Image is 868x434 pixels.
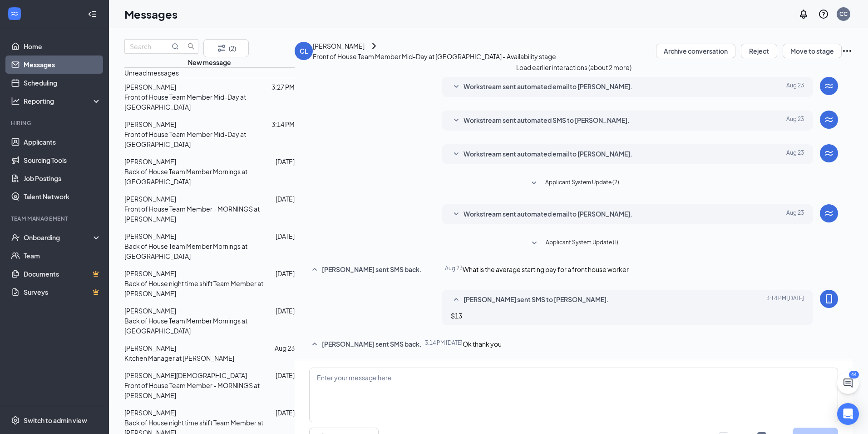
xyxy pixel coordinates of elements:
p: Back of House Team Member Mornings at [GEOGRAPHIC_DATA] [124,316,295,336]
a: Talent Network [24,187,101,206]
p: Front of House Team Member - MORNINGS at [PERSON_NAME] [124,380,295,400]
span: Workstream sent automated email to [PERSON_NAME]. [464,81,632,92]
a: Team [24,247,101,265]
div: Reporting [24,96,102,106]
svg: WorkstreamLogo [824,81,834,91]
a: Applicants [24,133,101,151]
svg: WorkstreamLogo [824,148,834,159]
div: Open Intercom Messenger [837,403,859,425]
button: search [184,39,198,54]
p: Front of House Team Member Mid-Day at [GEOGRAPHIC_DATA] - Availability stage [313,51,556,61]
a: Home [24,37,101,56]
svg: Settings [11,416,20,425]
span: [DATE] 3:14 PM [425,339,463,350]
svg: Analysis [11,96,20,106]
svg: UserCheck [11,233,20,242]
svg: WorkstreamLogo [824,114,834,125]
span: Applicant System Update (1) [546,238,618,249]
div: Switch to admin view [24,416,87,425]
span: [PERSON_NAME] [124,307,176,315]
a: Job Postings [24,169,101,187]
p: Front of House Team Member - MORNINGS at [PERSON_NAME] [124,204,295,224]
p: Back of House Team Member Mornings at [GEOGRAPHIC_DATA] [124,167,295,187]
span: [PERSON_NAME] [124,232,176,240]
button: Archive conversation [656,44,735,58]
div: CC [839,10,848,18]
svg: WorkstreamLogo [824,208,834,219]
button: SmallChevronDownApplicant System Update (1) [529,238,618,249]
span: $13 [451,312,462,320]
button: Move to stage [783,44,842,58]
span: Aug 23 [786,149,804,160]
svg: SmallChevronDown [451,209,462,220]
span: Aug 23 [786,81,804,92]
span: Aug 23 [445,264,463,275]
p: [DATE] [276,306,295,316]
a: Scheduling [24,74,101,92]
span: What is the average starting pay for a front house worker [463,265,629,273]
span: search [184,43,198,50]
svg: Notifications [798,9,809,20]
div: CL [300,46,308,56]
svg: SmallChevronDown [451,115,462,126]
span: [PERSON_NAME] [124,83,176,91]
svg: WorkstreamLogo [10,9,19,18]
span: Unread messages [124,69,179,77]
svg: SmallChevronUp [451,294,462,305]
a: Sourcing Tools [24,151,101,169]
button: Filter (2) [203,39,249,57]
svg: SmallChevronDown [529,238,540,249]
button: ChatActive [837,372,859,394]
svg: SmallChevronUp [309,264,320,275]
span: [PERSON_NAME] [124,269,176,278]
svg: Collapse [88,10,97,19]
span: [PERSON_NAME] sent SMS back. [322,339,422,350]
svg: SmallChevronUp [309,339,320,350]
span: Workstream sent automated SMS to [PERSON_NAME]. [464,115,630,126]
svg: SmallChevronDown [451,149,462,160]
p: Aug 23 [275,343,295,353]
a: SurveysCrown [24,283,101,301]
p: [DATE] [276,194,295,204]
div: [PERSON_NAME] [313,41,365,51]
p: Back of House night time shift Team Member at [PERSON_NAME] [124,278,295,298]
p: 3:14 PM [271,119,295,129]
h1: Messages [124,6,178,22]
div: 44 [849,371,859,378]
svg: QuestionInfo [818,9,829,20]
p: [DATE] [276,231,295,241]
svg: MobileSms [824,293,834,304]
svg: Ellipses [842,45,853,56]
span: Aug 23 [786,115,804,126]
p: [DATE] [276,370,295,380]
svg: Filter [216,43,227,54]
span: [PERSON_NAME][DEMOGRAPHIC_DATA] [124,371,247,379]
span: Workstream sent automated email to [PERSON_NAME]. [464,209,632,220]
svg: ChevronRight [369,40,380,51]
span: [PERSON_NAME] [124,344,176,352]
span: [PERSON_NAME] [124,120,176,128]
p: Front of House Team Member Mid-Day at [GEOGRAPHIC_DATA] [124,129,295,149]
div: Team Management [11,215,99,222]
span: [PERSON_NAME] sent SMS to [PERSON_NAME]. [464,294,609,305]
span: Applicant System Update (2) [545,178,619,189]
span: Ok thank you [463,340,502,348]
span: Aug 23 [786,209,804,220]
svg: SmallChevronDown [451,81,462,92]
span: [PERSON_NAME] [124,409,176,417]
span: [PERSON_NAME] sent SMS back. [322,264,422,275]
div: Onboarding [24,233,94,242]
button: Load earlier interactions (about 2 more) [516,62,631,72]
p: 3:27 PM [271,82,295,92]
span: [PERSON_NAME] [124,195,176,203]
button: SmallChevronDownApplicant System Update (2) [528,178,619,189]
p: [DATE] [276,156,295,167]
button: Reject [741,44,777,58]
svg: ChatActive [843,378,853,389]
span: [PERSON_NAME] [124,157,176,166]
p: Front of House Team Member Mid-Day at [GEOGRAPHIC_DATA] [124,92,295,112]
p: Kitchen Manager at [PERSON_NAME] [124,353,234,363]
div: Hiring [11,119,99,127]
span: [DATE] 3:14 PM [766,294,804,305]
